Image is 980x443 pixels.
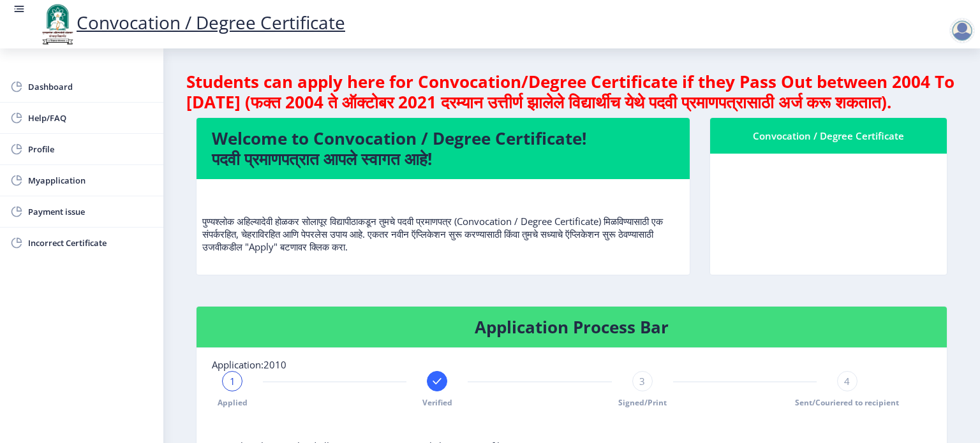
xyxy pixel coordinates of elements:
[212,358,286,371] span: Application:2010
[28,235,153,251] span: Incorrect Certificate
[28,204,153,219] span: Payment issue
[186,71,957,112] h4: Students can apply here for Convocation/Degree Certificate if they Pass Out between 2004 To [DATE...
[28,110,153,126] span: Help/FAQ
[422,397,452,408] span: Verified
[28,142,153,157] span: Profile
[618,397,667,408] span: Signed/Print
[38,3,77,46] img: logo
[28,79,153,94] span: Dashboard
[212,128,674,169] h4: Welcome to Convocation / Degree Certificate! पदवी प्रमाणपत्रात आपले स्वागत आहे!
[218,397,248,408] span: Applied
[28,173,153,188] span: Myapplication
[725,128,932,143] div: Convocation / Degree Certificate
[38,10,345,34] a: Convocation / Degree Certificate
[212,317,932,337] h4: Application Process Bar
[844,375,850,388] span: 4
[230,375,235,388] span: 1
[795,397,899,408] span: Sent/Couriered to recipient
[639,375,645,388] span: 3
[202,189,684,253] p: पुण्यश्लोक अहिल्यादेवी होळकर सोलापूर विद्यापीठाकडून तुमचे पदवी प्रमाणपत्र (Convocation / Degree C...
